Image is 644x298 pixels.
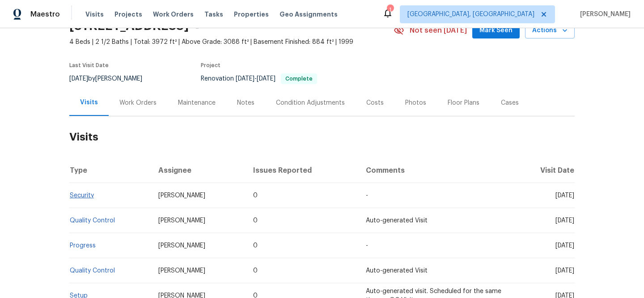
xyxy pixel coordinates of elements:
[405,98,426,107] div: Photos
[70,192,94,199] a: Security
[555,217,574,224] span: [DATE]
[70,243,96,249] a: Progress
[253,268,258,274] span: 0
[253,192,258,199] span: 0
[85,10,104,19] span: Visits
[257,76,275,82] span: [DATE]
[153,10,194,19] span: Work Orders
[387,5,393,14] div: 1
[410,26,467,35] span: Not seen [DATE]
[158,192,205,199] span: [PERSON_NAME]
[555,243,574,249] span: [DATE]
[237,98,254,107] div: Notes
[69,76,88,82] span: [DATE]
[158,217,205,224] span: [PERSON_NAME]
[119,98,157,107] div: Work Orders
[366,98,384,107] div: Costs
[70,268,115,274] a: Quality Control
[510,158,575,183] th: Visit Date
[479,25,513,36] span: Mark Seen
[114,10,142,19] span: Projects
[178,98,216,107] div: Maintenance
[280,10,338,19] span: Geo Assignments
[69,21,189,30] h2: [STREET_ADDRESS]
[282,76,316,81] span: Complete
[253,217,258,224] span: 0
[253,243,258,249] span: 0
[532,25,568,36] span: Actions
[30,10,60,19] span: Maestro
[555,192,574,199] span: [DATE]
[525,22,575,39] button: Actions
[555,268,574,274] span: [DATE]
[201,63,220,68] span: Project
[201,76,317,82] span: Renovation
[234,10,269,19] span: Properties
[69,63,109,68] span: Last Visit Date
[366,243,368,249] span: -
[246,158,359,183] th: Issues Reported
[407,10,534,19] span: [GEOGRAPHIC_DATA], [GEOGRAPHIC_DATA]
[69,116,575,158] h2: Visits
[70,217,115,224] a: Quality Control
[236,76,275,82] span: -
[151,158,246,183] th: Assignee
[366,268,428,274] span: Auto-generated Visit
[236,76,254,82] span: [DATE]
[366,192,368,199] span: -
[276,98,345,107] div: Condition Adjustments
[359,158,510,183] th: Comments
[69,73,153,84] div: by [PERSON_NAME]
[69,158,151,183] th: Type
[448,98,479,107] div: Floor Plans
[69,38,394,47] span: 4 Beds | 2 1/2 Baths | Total: 3972 ft² | Above Grade: 3088 ft² | Basement Finished: 884 ft² | 1999
[576,10,631,19] span: [PERSON_NAME]
[501,98,519,107] div: Cases
[472,22,520,39] button: Mark Seen
[158,268,205,274] span: [PERSON_NAME]
[204,11,223,17] span: Tasks
[366,217,428,224] span: Auto-generated Visit
[80,98,98,107] div: Visits
[158,243,205,249] span: [PERSON_NAME]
